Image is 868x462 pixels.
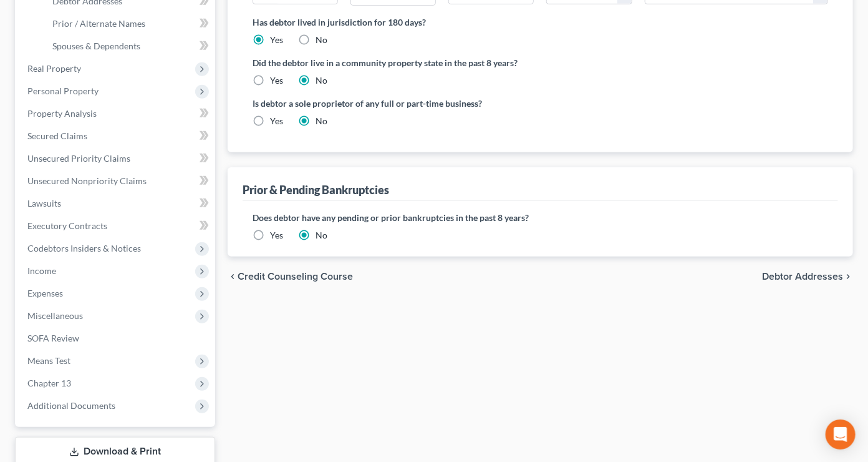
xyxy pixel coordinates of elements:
[42,35,215,57] a: Spouses & Dependents
[27,108,97,119] span: Property Analysis
[316,74,327,87] label: No
[270,74,283,87] label: Yes
[270,229,283,242] label: Yes
[17,125,215,147] a: Secured Claims
[243,182,389,197] div: Prior & Pending Bankruptcies
[52,18,145,29] span: Prior / Alternate Names
[27,86,99,96] span: Personal Property
[27,310,83,321] span: Miscellaneous
[316,115,327,127] label: No
[17,170,215,192] a: Unsecured Nonpriority Claims
[27,175,147,186] span: Unsecured Nonpriority Claims
[316,229,327,242] label: No
[228,272,238,282] i: chevron_left
[17,192,215,215] a: Lawsuits
[27,355,70,366] span: Means Test
[17,147,215,170] a: Unsecured Priority Claims
[52,41,140,51] span: Spouses & Dependents
[316,34,327,46] label: No
[27,400,115,411] span: Additional Documents
[27,198,61,209] span: Lawsuits
[27,130,87,141] span: Secured Claims
[17,327,215,350] a: SOFA Review
[762,272,843,282] span: Debtor Addresses
[238,272,353,282] span: Credit Counseling Course
[228,272,353,282] button: chevron_left Credit Counseling Course
[253,56,828,69] label: Did the debtor live in a community property state in the past 8 years?
[17,215,215,237] a: Executory Contracts
[270,34,283,46] label: Yes
[27,243,141,253] span: Codebtors Insiders & Notices
[27,288,63,298] span: Expenses
[826,420,856,450] div: Open Intercom Messenger
[42,12,215,35] a: Prior / Alternate Names
[27,220,107,231] span: Executory Contracts
[253,97,534,110] label: Is debtor a sole proprietor of any full or part-time business?
[762,272,853,282] button: Debtor Addresses chevron_right
[27,333,79,343] span: SOFA Review
[253,16,828,29] label: Has debtor lived in jurisdiction for 180 days?
[843,272,853,282] i: chevron_right
[270,115,283,127] label: Yes
[27,378,71,388] span: Chapter 13
[27,153,130,164] span: Unsecured Priority Claims
[253,211,828,224] label: Does debtor have any pending or prior bankruptcies in the past 8 years?
[27,63,81,74] span: Real Property
[27,265,56,276] span: Income
[17,102,215,125] a: Property Analysis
